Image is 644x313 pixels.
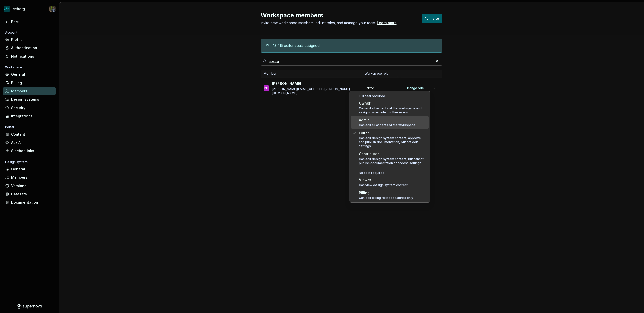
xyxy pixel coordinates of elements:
div: Editor [359,131,427,136]
div: PF [264,86,268,91]
div: Ask AI [11,140,53,145]
a: General [3,165,56,173]
a: Versions [3,182,56,190]
a: Authentication [3,44,56,52]
div: Portal [3,124,16,130]
a: Learn more [377,20,397,25]
div: Billing [11,80,53,85]
th: Workspace role [362,70,400,78]
a: Design systems [3,95,56,103]
div: Owner [359,101,427,106]
div: Members [11,89,53,94]
p: [PERSON_NAME] [272,81,301,86]
p: [PERSON_NAME][EMAIL_ADDRESS][PERSON_NAME][DOMAIN_NAME] [272,87,359,95]
div: Contributor [359,151,427,156]
div: Sidebar links [11,148,53,153]
div: Profile [11,37,53,42]
div: Versions [11,183,53,188]
th: Member [261,70,362,78]
div: Can edit billing related features only. [359,196,414,200]
span: . [376,21,397,25]
a: General [3,70,56,79]
div: Viewer [359,177,408,182]
div: Can edit all aspects of the workspace. [359,123,416,127]
a: Ask AI [3,139,56,147]
h2: Workspace members [261,11,416,19]
button: Change role [403,85,430,92]
div: Design system [3,159,30,165]
a: Back [3,18,56,26]
div: General [11,72,53,77]
div: Full seat required [351,94,429,98]
a: Profile [3,36,56,44]
div: Documentation [11,200,53,205]
div: Design systems [11,97,53,102]
div: iceberg [12,6,25,11]
div: Authentication [11,45,53,50]
div: Can edit all aspects of the workspace and assign owner role to other users. [359,106,427,114]
div: Account [3,30,19,36]
div: Billing [359,190,414,195]
a: Notifications [3,52,56,60]
span: Invite [429,16,439,21]
span: Invite new workspace members, adjust roles, and manage your team. [261,21,376,25]
a: Members [3,87,56,95]
div: Can view design system content. [359,183,408,187]
a: Documentation [3,198,56,206]
span: Change role [406,86,424,90]
div: Security [11,105,53,110]
div: Integrations [11,114,53,119]
div: Datasets [11,192,53,197]
img: 418c6d47-6da6-4103-8b13-b5999f8989a1.png [4,6,10,12]
div: General [11,167,53,172]
div: Admin [359,118,416,123]
a: Sidebar links [3,147,56,155]
a: Billing [3,79,56,87]
a: Security [3,104,56,112]
span: Editor [365,86,374,91]
div: Members [11,175,53,180]
input: Search in workspace members... [267,57,433,66]
div: Content [11,132,53,137]
a: Datasets [3,190,56,198]
button: Invite [422,14,442,23]
a: Integrations [3,112,56,120]
div: Can edit design system content, approve and publish documentation, but not edit settings. [359,136,427,148]
div: Back [11,19,53,24]
div: Can edit design system content, but cannot publish documentation or access settings. [359,157,427,165]
div: 13 / 15 editor seats assigned [273,43,320,48]
svg: Supernova Logo [17,304,42,309]
div: No seat required [351,171,429,175]
div: Workspace [3,64,24,70]
div: Suggestions [350,91,430,202]
a: Content [3,130,56,138]
a: Members [3,173,56,181]
button: icebergSimon Désilets [1,3,58,14]
div: Notifications [11,54,53,59]
img: Simon Désilets [49,6,56,12]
